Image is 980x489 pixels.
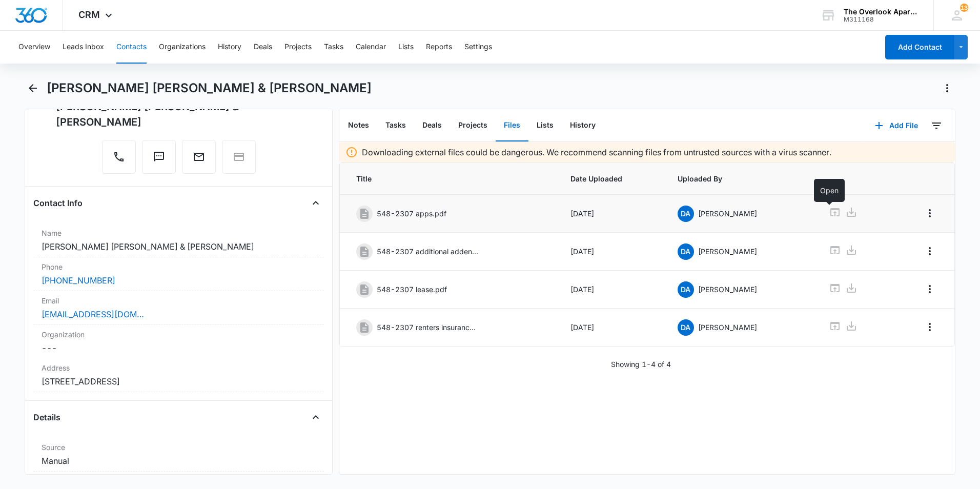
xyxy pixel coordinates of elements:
button: Actions [939,80,955,96]
p: [PERSON_NAME] [698,246,757,257]
a: Text [142,156,176,165]
button: Email [182,140,216,174]
span: DA [678,243,694,260]
span: DA [678,281,694,298]
p: [PERSON_NAME] [698,208,757,219]
button: Add File [865,113,928,138]
p: 548-2307 apps.pdf [377,208,446,219]
dd: [PERSON_NAME] [PERSON_NAME] & [PERSON_NAME] [42,240,316,253]
button: Back [25,80,40,96]
a: [EMAIL_ADDRESS][DOMAIN_NAME] [42,308,144,320]
div: Open [814,179,845,202]
button: Reports [426,31,452,64]
p: 548-2307 renters insurance.pdf [377,322,479,333]
label: Organization [42,329,316,340]
span: Date Uploaded [570,173,653,184]
div: [PERSON_NAME] [PERSON_NAME] & [PERSON_NAME] [56,99,301,130]
button: Overflow Menu [922,319,938,335]
td: [DATE] [558,309,665,347]
a: [PHONE_NUMBER] [42,274,115,287]
label: Email [42,295,316,306]
label: Name [42,228,316,238]
h4: Contact Info [33,197,83,209]
h4: Details [33,411,60,423]
span: Uploaded By [678,173,805,184]
div: Email[EMAIL_ADDRESS][DOMAIN_NAME] [33,291,324,325]
button: Settings [464,31,492,64]
button: Tasks [324,31,343,64]
button: Deals [414,110,450,141]
div: Address[STREET_ADDRESS] [33,358,324,392]
p: Downloading external files could be dangerous. We recommend scanning files from untrusted sources... [362,146,831,158]
span: 13 [960,4,968,12]
button: Add Contact [885,35,954,59]
span: DA [678,319,694,336]
button: Close [308,195,324,211]
button: Call [102,140,136,174]
div: Organization--- [33,325,324,358]
p: Showing 1-4 of 4 [611,359,671,370]
button: Overflow Menu [922,205,938,221]
button: Deals [254,31,272,64]
button: History [562,110,604,141]
p: 548-2307 additional addendumns.pdf [377,246,479,257]
span: CRM [78,9,100,20]
td: [DATE] [558,195,665,233]
p: [PERSON_NAME] [698,322,757,333]
button: Overflow Menu [922,243,938,259]
button: Files [496,110,528,141]
button: Notes [340,110,377,141]
button: Text [142,140,176,174]
button: Calendar [356,31,386,64]
div: Phone[PHONE_NUMBER] [33,257,324,291]
button: Filters [928,117,945,134]
dd: Manual [42,455,316,467]
h1: [PERSON_NAME] [PERSON_NAME] & [PERSON_NAME] [47,80,372,96]
button: History [218,31,241,64]
label: Phone [42,261,316,272]
button: Organizations [159,31,206,64]
button: Lists [398,31,414,64]
dd: --- [42,342,316,354]
td: [DATE] [558,233,665,271]
button: Tasks [377,110,414,141]
div: SourceManual [33,438,324,472]
button: Overflow Menu [922,281,938,297]
p: [PERSON_NAME] [698,284,757,295]
button: Projects [284,31,312,64]
button: Overview [18,31,50,64]
dd: [STREET_ADDRESS] [42,375,316,388]
button: Close [308,409,324,425]
div: account name [844,8,918,16]
span: DA [678,206,694,222]
button: Lists [528,110,562,141]
td: [DATE] [558,271,665,309]
button: Contacts [116,31,147,64]
button: Projects [450,110,496,141]
a: Email [182,156,216,165]
label: Address [42,362,316,373]
div: notifications count [960,4,968,12]
button: Leads Inbox [63,31,104,64]
div: Name[PERSON_NAME] [PERSON_NAME] & [PERSON_NAME] [33,223,324,257]
div: account id [844,16,918,23]
p: 548-2307 lease.pdf [377,284,447,295]
a: Call [102,156,136,165]
label: Source [42,442,316,453]
span: Title [356,173,546,184]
